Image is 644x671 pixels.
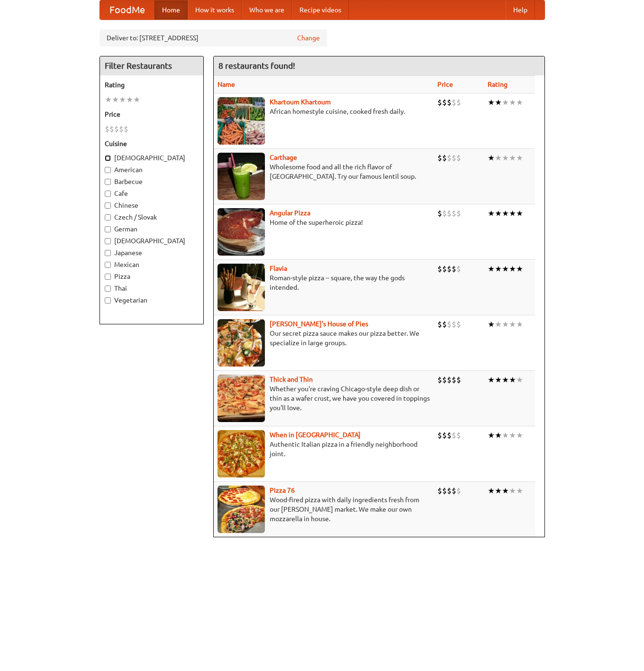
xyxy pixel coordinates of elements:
a: Help [506,0,535,19]
li: $ [119,124,124,134]
li: ★ [502,264,509,274]
li: ★ [112,94,119,105]
li: $ [442,319,447,330]
img: pizza76.jpg [218,486,265,533]
img: angular.jpg [218,208,265,256]
li: $ [456,486,461,496]
ng-pluralize: 8 restaurants found! [218,61,295,70]
label: Chinese [105,201,199,210]
li: ★ [502,486,509,496]
a: Name [218,81,235,88]
label: Czech / Slovak [105,212,199,222]
li: ★ [516,97,523,108]
p: Authentic Italian pizza in a friendly neighborhood joint. [218,440,430,459]
li: ★ [495,319,502,330]
img: luigis.jpg [218,319,265,367]
li: $ [442,208,447,219]
li: ★ [516,208,523,219]
li: $ [437,208,442,219]
li: $ [447,153,452,163]
li: ★ [488,486,495,496]
li: ★ [495,486,502,496]
li: $ [447,208,452,219]
li: $ [114,124,119,134]
label: Pizza [105,272,199,281]
li: ★ [509,430,516,441]
input: Cafe [105,191,111,197]
p: Wholesome food and all the rich flavor of [GEOGRAPHIC_DATA]. Try our famous lentil soup. [218,162,430,181]
p: Home of the superheroic pizza! [218,218,430,227]
li: $ [452,153,456,163]
li: $ [456,264,461,274]
li: ★ [488,430,495,441]
input: Thai [105,285,111,292]
li: $ [452,319,456,330]
input: Chinese [105,202,111,209]
li: ★ [495,264,502,274]
li: $ [442,430,447,441]
input: [DEMOGRAPHIC_DATA] [105,238,111,244]
li: $ [109,124,114,134]
li: ★ [495,97,502,108]
li: $ [452,430,456,441]
li: ★ [509,153,516,163]
img: flavia.jpg [218,264,265,311]
li: $ [456,375,461,385]
img: thick.jpg [218,375,265,422]
a: Rating [488,81,508,88]
label: American [105,165,199,175]
p: Wood-fired pizza with daily ingredients fresh from our [PERSON_NAME] market. We make our own mozz... [218,495,430,524]
a: FoodMe [100,0,154,19]
p: Roman-style pizza -- square, the way the gods intended. [218,273,430,292]
li: ★ [495,208,502,219]
label: Thai [105,284,199,293]
li: $ [442,486,447,496]
li: $ [437,375,442,385]
li: $ [452,208,456,219]
li: $ [437,264,442,274]
div: Deliver to: [STREET_ADDRESS] [100,29,327,46]
label: Barbecue [105,177,199,186]
li: $ [452,375,456,385]
a: Price [437,81,453,88]
h5: Rating [105,80,199,90]
li: ★ [488,153,495,163]
li: $ [437,153,442,163]
p: Whether you're craving Chicago-style deep dish or thin as a wafer crust, we have you covered in t... [218,384,430,413]
a: Carthage [270,154,297,161]
li: ★ [509,208,516,219]
li: ★ [509,486,516,496]
a: Pizza 76 [270,487,295,494]
img: khartoum.jpg [218,97,265,145]
li: $ [437,319,442,330]
li: ★ [509,375,516,385]
li: ★ [516,264,523,274]
li: $ [447,264,452,274]
li: $ [105,124,109,134]
a: Khartoum Khartoum [270,98,331,106]
li: $ [437,430,442,441]
h5: Cuisine [105,139,199,148]
b: Thick and Thin [270,376,313,383]
label: Mexican [105,260,199,269]
b: When in [GEOGRAPHIC_DATA] [270,431,361,439]
p: African homestyle cuisine, cooked fresh daily. [218,107,430,116]
input: Japanese [105,250,111,256]
img: wheninrome.jpg [218,430,265,478]
li: ★ [509,97,516,108]
li: ★ [502,153,509,163]
li: ★ [105,94,112,105]
li: ★ [126,94,133,105]
li: ★ [488,319,495,330]
label: [DEMOGRAPHIC_DATA] [105,153,199,163]
li: ★ [516,486,523,496]
input: [DEMOGRAPHIC_DATA] [105,155,111,161]
input: Barbecue [105,179,111,185]
li: ★ [516,375,523,385]
li: $ [437,97,442,108]
li: $ [456,153,461,163]
a: [PERSON_NAME]'s House of Pies [270,320,368,328]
